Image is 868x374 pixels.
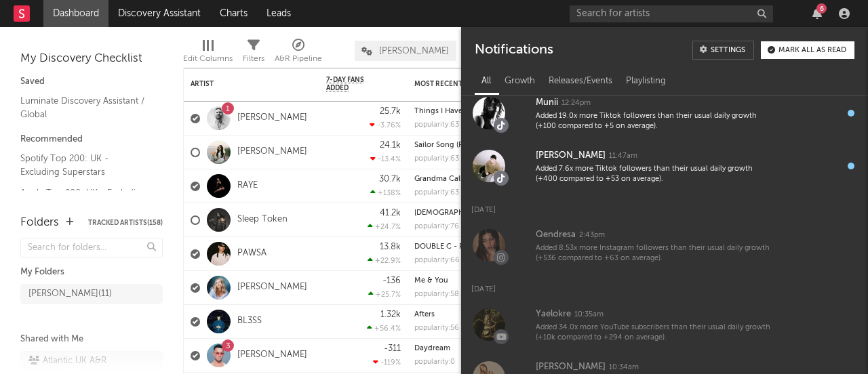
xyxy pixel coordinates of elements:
div: My Discovery Checklist [20,51,163,67]
a: Apple Top 200: UK - Excluding Superstars [20,186,149,213]
div: Mark all as read [778,47,846,54]
div: 25.7k [380,107,401,116]
div: Afters [414,311,536,318]
a: [PERSON_NAME] [237,350,307,361]
div: Yaelokre [536,306,571,323]
a: Sailor Song (First Draft [DATE]) [414,142,520,149]
div: 10:35am [574,310,604,320]
div: Added 8.53x more Instagram followers than their usual daily growth (+536 compared to +63 on avera... [536,243,774,264]
div: popularity: 76 [414,223,459,230]
a: [PERSON_NAME]11:47amAdded 7.6x more Tiktok followers than their usual daily growth (+400 compared... [461,140,868,192]
div: 11:47am [609,151,637,161]
div: Things I Haven’t Told You [414,108,536,115]
a: PAWSA [237,248,267,259]
a: Afters [414,311,435,318]
div: 1.32k [380,310,401,319]
a: Luminate Discovery Assistant / Global [20,93,149,121]
div: +24.7 % [368,222,401,231]
div: popularity: 63 [414,121,459,129]
div: Releases/Events [542,70,619,93]
div: 12:24pm [561,98,591,108]
div: Folders [20,215,59,231]
div: popularity: 56 [414,325,459,332]
div: Most Recent Track [414,80,516,88]
button: 6 [812,8,822,19]
div: Settings [711,47,745,54]
a: BL3SS [237,316,262,327]
div: 13.8k [380,243,401,251]
span: 7-Day Fans Added [326,76,380,92]
div: Edit Columns [183,34,233,73]
a: [PERSON_NAME] [237,282,307,293]
div: [DATE] [461,192,868,219]
a: RAYE [237,180,258,192]
div: My Folders [20,264,163,280]
div: Added 19.0x more Tiktok followers than their usual daily growth (+100 compared to +5 on average). [536,111,774,132]
div: [DATE] [461,272,868,298]
input: Search for artists [570,5,773,22]
button: Mark all as read [761,41,854,59]
a: [DEMOGRAPHIC_DATA] [414,209,498,217]
a: Daydream [414,345,450,352]
div: 2:43pm [579,230,605,241]
a: Settings [692,41,754,60]
div: 30.7k [379,175,401,184]
a: Sleep Token [237,214,288,226]
div: All [475,70,498,93]
a: Things I Haven’t Told You [414,108,506,115]
a: [PERSON_NAME] [237,146,307,158]
div: 24.1k [380,141,401,150]
div: Gethsemane [414,209,536,217]
div: Edit Columns [183,51,233,67]
a: [PERSON_NAME](11) [20,284,163,304]
div: -311 [384,344,401,353]
div: A&R Pipeline [275,34,322,73]
div: Playlisting [619,70,673,93]
div: popularity: 63 [414,189,459,196]
div: -136 [382,276,401,285]
div: Filters [243,34,264,73]
div: [PERSON_NAME] ( 11 ) [28,286,112,302]
div: DOUBLE C - From F1® The Movie [414,243,536,251]
a: Yaelokre10:35amAdded 34.0x more YouTube subscribers than their usual daily growth (+10k compared ... [461,298,868,351]
div: 6 [816,3,827,14]
button: Tracked Artists(158) [88,220,163,226]
div: Growth [498,70,542,93]
div: +56.4 % [367,324,401,333]
div: popularity: 0 [414,358,455,366]
a: Grandma Calls The Boy Bad News [414,175,534,183]
div: Sailor Song (First Draft 4.29.24) [414,142,536,149]
div: +138 % [370,188,401,197]
div: -3.76 % [370,121,401,129]
div: Recommended [20,131,163,148]
div: Daydream [414,345,536,352]
div: +22.9 % [368,256,401,265]
div: Shared with Me [20,331,163,348]
a: Qendresa2:43pmAdded 8.53x more Instagram followers than their usual daily growth (+536 compared t... [461,219,868,272]
div: Notifications [475,41,553,60]
div: popularity: 66 [414,257,460,264]
div: -13.4 % [370,154,401,163]
span: [PERSON_NAME] [379,47,449,56]
div: Grandma Calls The Boy Bad News [414,175,536,183]
div: Filters [243,51,264,67]
div: popularity: 58 [414,291,459,298]
div: -119 % [373,358,401,367]
a: DOUBLE C - From F1® The Movie [414,243,532,251]
div: Added 7.6x more Tiktok followers than their usual daily growth (+400 compared to +53 on average). [536,164,774,185]
div: [PERSON_NAME] [536,148,606,164]
div: Munii [536,95,558,111]
div: A&R Pipeline [275,51,322,67]
a: Munii12:24pmAdded 19.0x more Tiktok followers than their usual daily growth (+100 compared to +5 ... [461,87,868,140]
div: +25.7 % [368,290,401,299]
div: Artist [191,80,292,88]
div: 10:34am [609,362,639,373]
input: Search for folders... [20,238,163,257]
div: 41.2k [380,209,401,217]
div: Qendresa [536,227,576,243]
div: Added 34.0x more YouTube subscribers than their usual daily growth (+10k compared to +294 on aver... [536,323,774,344]
a: [PERSON_NAME] [237,112,307,124]
a: Spotify Top 200: UK - Excluding Superstars [20,151,149,179]
div: popularity: 63 [414,155,459,163]
div: Saved [20,74,163,90]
